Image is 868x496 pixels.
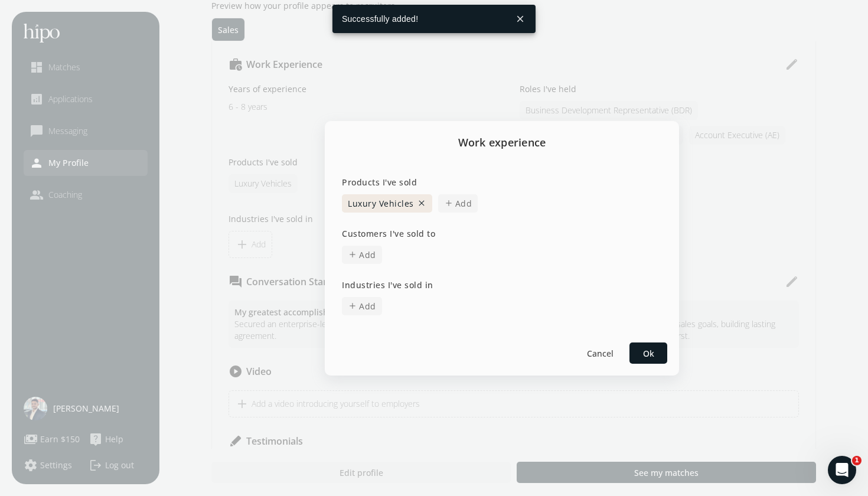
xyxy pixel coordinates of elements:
[587,347,614,359] span: Cancel
[643,347,654,359] span: Ok
[510,8,531,30] button: close
[455,197,472,210] span: Add
[581,342,619,364] button: Cancel
[348,301,357,311] span: add
[348,250,357,259] span: add
[342,279,665,291] h1: Industries I've sold in
[359,249,376,261] span: Add
[332,5,510,33] div: Successfully added!
[828,456,856,484] iframe: Intercom live chat
[342,227,665,240] h1: Customers I've sold to
[852,456,862,465] span: 1
[359,300,376,312] span: Add
[342,176,665,188] h1: Products I've sold
[342,194,432,213] span: Luxury Vehicles
[325,121,679,164] h2: Work experience
[444,198,453,208] span: add
[417,198,426,208] button: close
[629,342,667,364] button: Ok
